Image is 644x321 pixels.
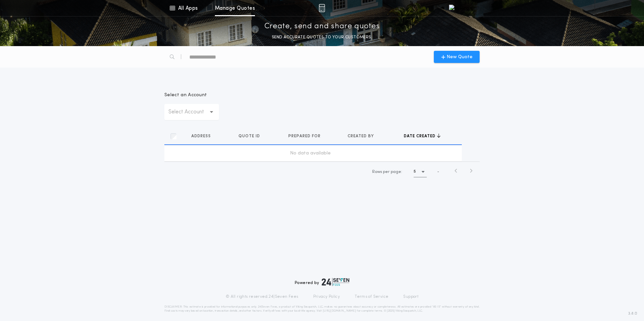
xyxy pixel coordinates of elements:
[449,5,472,11] img: vs-icon
[404,133,441,140] button: Date created
[319,4,325,12] img: img
[404,134,437,139] span: Date created
[191,134,212,139] span: Address
[447,53,473,61] span: New Quote
[164,92,219,99] p: Select an Account
[403,294,418,299] a: Support
[348,133,379,140] button: Created by
[414,167,427,177] button: 5
[295,278,349,286] div: Powered by
[167,150,454,157] div: No data available
[168,108,215,116] p: Select Account
[226,294,298,299] p: © All rights reserved. 24|Seven Fees
[628,311,637,317] span: 3.8.0
[313,294,340,299] a: Privacy Policy
[238,133,265,140] button: Quote ID
[164,104,219,120] button: Select Account
[434,51,480,63] button: New Quote
[272,34,372,41] p: SEND ACCURATE QUOTES TO YOUR CUSTOMERS.
[191,133,216,140] button: Address
[348,134,375,139] span: Created by
[414,168,416,175] h1: 5
[323,310,356,312] a: [URL][DOMAIN_NAME]
[322,278,349,286] img: logo
[288,134,322,139] span: Prepared for
[437,169,439,175] span: -
[355,294,388,299] a: Terms of Service
[164,305,480,313] p: DISCLAIMER: This estimate is provided for informational purposes only. 24|Seven Fees, a product o...
[238,134,261,139] span: Quote ID
[372,170,402,174] span: Rows per page:
[264,21,380,32] p: Create, send and share quotes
